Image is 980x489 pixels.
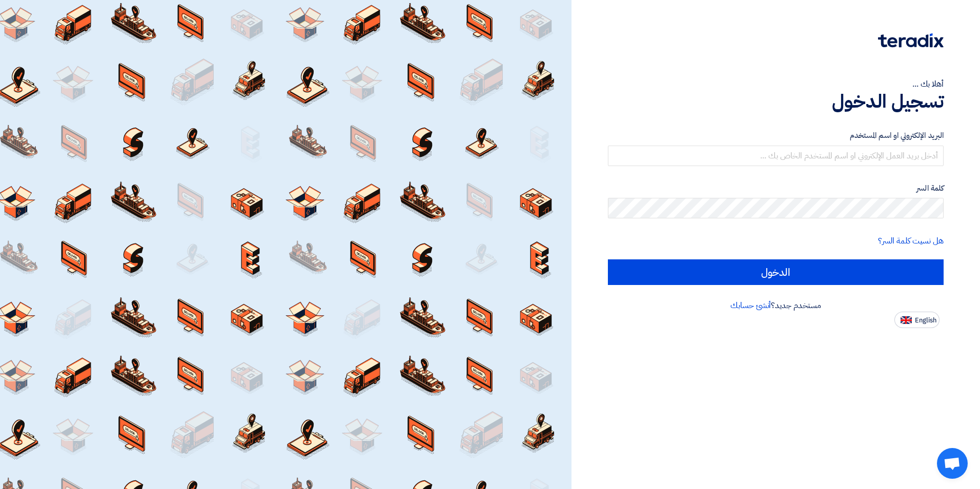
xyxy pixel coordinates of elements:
[937,448,968,479] a: Open chat
[730,299,771,312] a: أنشئ حسابك
[901,316,912,324] img: en-US.png
[608,146,944,166] input: أدخل بريد العمل الإلكتروني او اسم المستخدم الخاص بك ...
[608,78,944,90] div: أهلا بك ...
[894,312,940,328] button: English
[608,259,944,285] input: الدخول
[878,33,944,48] img: Teradix logo
[878,235,944,247] a: هل نسيت كلمة السر؟
[915,317,936,324] span: English
[608,299,944,312] div: مستخدم جديد؟
[608,182,944,194] label: كلمة السر
[608,90,944,113] h1: تسجيل الدخول
[608,130,944,141] label: البريد الإلكتروني او اسم المستخدم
